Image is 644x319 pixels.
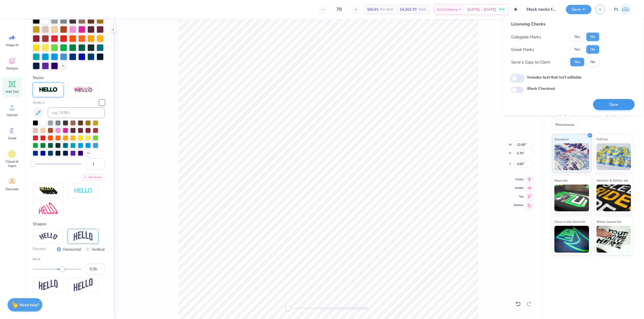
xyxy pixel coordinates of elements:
img: Puff Ink [597,143,631,170]
img: Pamela Lois Reyes [620,4,631,15]
span: Neon Ink [554,178,568,183]
span: Clipart & logos [3,159,21,168]
span: PL [614,6,619,13]
label: Shapes [33,221,46,227]
div: Rhinestones [552,121,578,129]
img: Arch [74,231,93,241]
span: Total [418,7,426,12]
label: Block Checkout [527,86,555,91]
button: Yes [570,45,584,54]
input: e.g. 7428 c [48,107,105,118]
span: Puff Ink [597,136,608,142]
img: Arc [39,233,58,240]
img: Stroke [39,87,58,93]
button: Add Stroke [80,174,105,181]
img: Free Distort [39,202,58,214]
div: Accessibility label [60,267,65,272]
div: Greek Marks [511,46,534,52]
img: Metallic & Glitter Ink [597,185,631,211]
div: Collegiate Marks [511,34,541,40]
label: Stroke 1 [33,100,45,105]
div: Accessibility label [30,161,35,167]
button: No [586,33,599,41]
span: [DATE] - [DATE] [467,7,496,12]
strong: Need help? [20,302,39,307]
button: No [586,45,599,54]
span: Add Text [6,89,19,94]
span: Top [514,194,524,199]
label: Direction [33,246,46,253]
img: Rise [74,278,93,291]
img: Standard [554,143,589,170]
div: Accessibility label [286,306,291,311]
span: Water based Ink [597,219,621,224]
img: Negative Space [74,188,93,194]
a: PL [612,4,633,15]
div: Licensing Checks [511,21,599,27]
span: Upload [7,113,17,117]
img: Glow in the Dark Ink [554,226,589,253]
span: Per Item [380,7,393,12]
img: Neon Ink [554,185,589,211]
span: Bottom [514,203,524,207]
span: Center [514,177,524,182]
button: Yes [570,58,584,66]
span: Image AI [6,43,19,47]
label: Horizontal [63,246,81,253]
img: Flag [39,280,58,290]
span: Glow in the Dark Ink [554,219,585,224]
input: Untitled Design [522,4,562,15]
img: Water based Ink [597,226,631,253]
span: $4,263.70 [400,7,416,12]
label: Bend [33,257,105,261]
label: Vertical [92,246,105,253]
span: Metallic & Glitter Ink [597,178,628,183]
span: Greek [8,136,16,140]
button: Save [593,99,635,110]
span: Decorate [6,187,19,191]
span: Middle [514,186,524,190]
span: Designs [6,66,18,70]
input: – – [329,5,350,14]
button: Save [566,5,591,14]
span: Standard [554,136,569,142]
span: Free [499,7,504,11]
img: 3D Illusion [39,187,58,195]
button: No [586,58,599,66]
span: Est. Delivery [437,7,458,12]
label: Styles [33,75,44,81]
button: Yes [570,33,584,41]
span: $60.91 [367,7,379,12]
label: Includes text that isn't editable [527,74,581,80]
img: Shadow [74,87,93,93]
div: Send a Copy to Client [511,59,550,65]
